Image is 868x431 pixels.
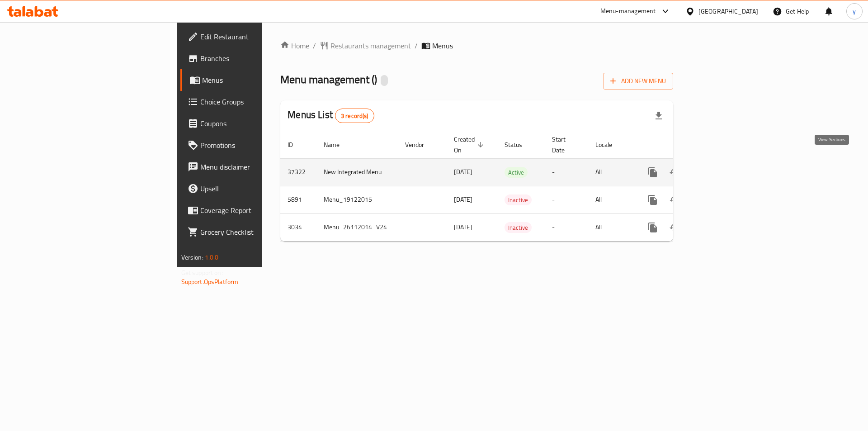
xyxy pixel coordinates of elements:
span: Menus [202,75,315,85]
li: / [415,40,418,51]
span: Branches [200,53,315,64]
div: Active [505,167,528,178]
a: Menus [180,69,322,91]
a: Promotions [180,134,322,156]
a: Edit Restaurant [180,26,322,47]
span: Coupons [200,118,315,129]
button: more [642,189,664,211]
div: Export file [648,105,670,127]
span: Restaurants management [330,40,411,51]
div: Menu-management [600,6,656,17]
div: [GEOGRAPHIC_DATA] [698,6,758,16]
button: more [642,217,664,238]
span: Menus [432,40,453,51]
td: All [588,213,635,241]
span: Menu management ( ) [280,69,377,90]
span: Inactive [505,195,532,205]
td: Menu_19122015 [316,186,398,213]
nav: breadcrumb [280,40,673,51]
td: All [588,158,635,186]
span: Add New Menu [610,76,666,87]
span: Created On [454,134,486,156]
a: Coupons [180,113,322,134]
span: [DATE] [454,166,472,178]
span: Upsell [200,183,315,194]
td: - [545,186,588,213]
span: Locale [595,139,624,150]
span: Menu disclaimer [200,161,315,172]
a: Branches [180,47,322,69]
table: enhanced table [280,131,736,242]
button: more [642,161,664,183]
span: 1.0.0 [205,251,219,263]
a: Choice Groups [180,91,322,113]
span: Get support on: [181,267,223,279]
span: Inactive [505,223,532,233]
span: Start Date [552,134,577,156]
span: Edit Restaurant [200,31,315,42]
span: Promotions [200,140,315,151]
span: 3 record(s) [335,112,374,120]
td: All [588,186,635,213]
th: Actions [635,131,736,159]
span: Version: [181,251,203,263]
a: Coverage Report [180,199,322,221]
div: Inactive [505,222,532,233]
div: Total records count [335,109,374,123]
a: Restaurants management [320,40,411,51]
span: Grocery Checklist [200,227,315,237]
button: Change Status [664,217,685,238]
a: Upsell [180,178,322,199]
span: [DATE] [454,221,472,233]
span: Coverage Report [200,205,315,216]
h2: Menus List [288,108,374,123]
button: Change Status [664,161,685,183]
span: y [853,6,856,16]
td: - [545,158,588,186]
span: Active [505,167,528,178]
td: Menu_26112014_V24 [316,213,398,241]
a: Grocery Checklist [180,221,322,243]
span: [DATE] [454,194,472,205]
span: Name [324,139,351,150]
span: Vendor [405,139,436,150]
button: Add New Menu [603,73,673,90]
span: Choice Groups [200,96,315,107]
span: Status [505,139,534,150]
a: Menu disclaimer [180,156,322,178]
a: Support.OpsPlatform [181,276,239,288]
td: New Integrated Menu [316,158,398,186]
span: ID [288,139,305,150]
td: - [545,213,588,241]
